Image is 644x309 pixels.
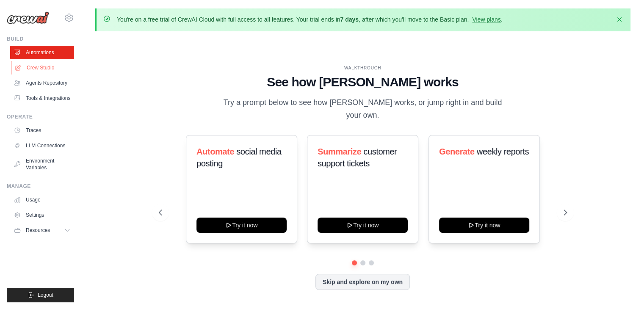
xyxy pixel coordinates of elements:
[10,154,74,174] a: Environment Variables
[196,147,282,168] span: social media posting
[602,268,644,309] iframe: Chat Widget
[221,97,505,121] p: Try a prompt below to see how [PERSON_NAME] works, or jump right in and build your own.
[11,61,75,74] a: Crew Studio
[26,227,50,234] span: Resources
[10,223,74,237] button: Resources
[10,139,74,152] a: LLM Connections
[7,113,74,120] div: Operate
[340,16,359,23] strong: 7 days
[602,268,644,309] div: Widget de chat
[7,183,74,190] div: Manage
[7,11,49,24] img: Logo
[38,292,53,298] span: Logout
[7,36,74,42] div: Build
[318,147,361,156] span: Summarize
[117,15,503,24] p: You're on a free trial of CrewAI Cloud with full access to all features. Your trial ends in , aft...
[439,218,529,233] button: Try it now
[10,91,74,105] a: Tools & Integrations
[10,76,74,90] a: Agents Repository
[196,218,287,233] button: Try it now
[439,147,475,156] span: Generate
[10,124,74,137] a: Traces
[159,74,567,90] h1: See how [PERSON_NAME] works
[318,218,408,233] button: Try it now
[10,46,74,59] a: Automations
[196,147,234,156] span: Automate
[318,147,397,168] span: customer support tickets
[7,288,74,302] button: Logout
[10,208,74,222] a: Settings
[472,16,500,23] a: View plans
[159,65,567,71] div: WALKTHROUGH
[477,147,529,156] span: weekly reports
[10,193,74,207] a: Usage
[315,274,410,290] button: Skip and explore on my own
